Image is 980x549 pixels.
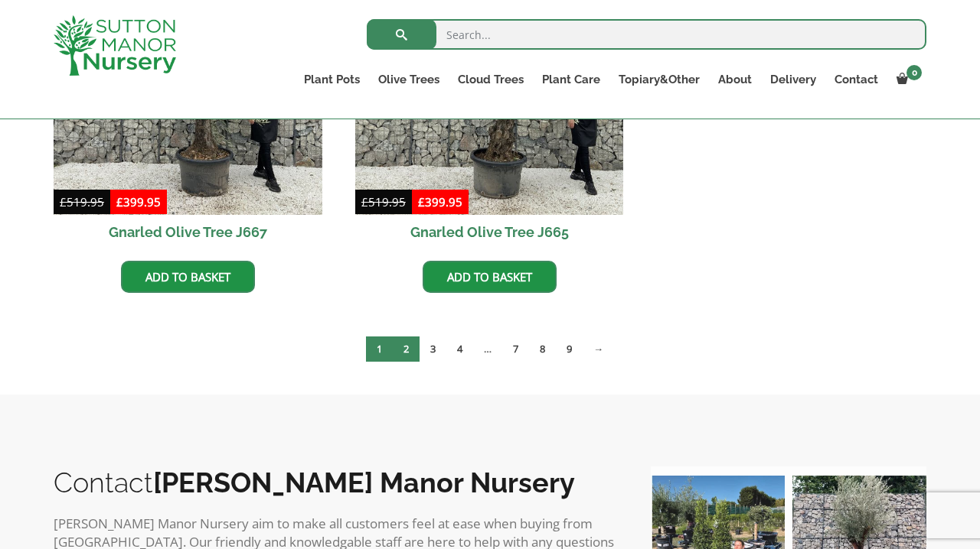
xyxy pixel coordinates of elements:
[60,194,67,210] span: £
[367,19,926,50] input: Search...
[446,336,473,362] a: Page 4
[418,194,462,210] bdi: 399.95
[825,69,887,90] a: Contact
[473,336,502,362] span: …
[761,69,825,90] a: Delivery
[116,194,161,210] bdi: 399.95
[369,69,449,90] a: Olive Trees
[295,69,369,90] a: Plant Pots
[361,194,368,210] span: £
[366,336,393,362] span: Page 1
[709,69,761,90] a: About
[60,194,104,210] bdi: 519.95
[906,65,922,80] span: 0
[54,466,620,499] h2: Contact
[393,336,420,362] a: Page 2
[121,261,255,293] a: Add to basket: “Gnarled Olive Tree J667”
[529,336,556,362] a: Page 8
[54,336,926,368] nav: Product Pagination
[418,194,425,210] span: £
[54,215,322,249] h2: Gnarled Olive Tree J667
[54,15,176,76] img: logo
[153,466,575,499] b: [PERSON_NAME] Manor Nursery
[449,69,533,90] a: Cloud Trees
[355,215,624,249] h2: Gnarled Olive Tree J665
[420,336,446,362] a: Page 3
[533,69,609,90] a: Plant Care
[609,69,709,90] a: Topiary&Other
[502,336,529,362] a: Page 7
[556,336,583,362] a: Page 9
[887,69,926,90] a: 0
[361,194,406,210] bdi: 519.95
[116,194,123,210] span: £
[583,336,614,362] a: →
[423,261,557,293] a: Add to basket: “Gnarled Olive Tree J665”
